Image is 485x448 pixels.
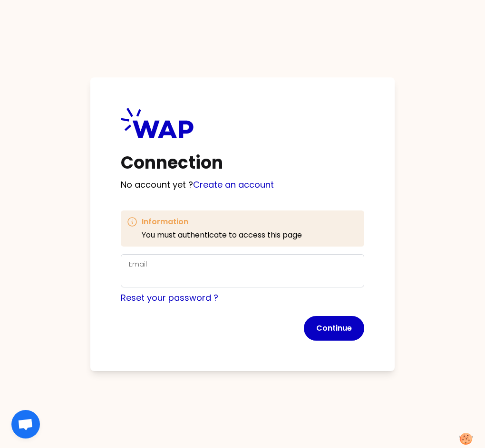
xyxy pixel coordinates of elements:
a: Create an account [193,179,274,191]
button: Continue [304,316,364,341]
p: No account yet ? [121,178,364,191]
div: Ouvrir le chat [11,410,40,438]
label: Email [129,259,147,269]
a: Reset your password ? [121,292,218,304]
h3: Information [142,216,302,228]
p: You must authenticate to access this page [142,229,302,241]
h1: Connection [121,153,364,172]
